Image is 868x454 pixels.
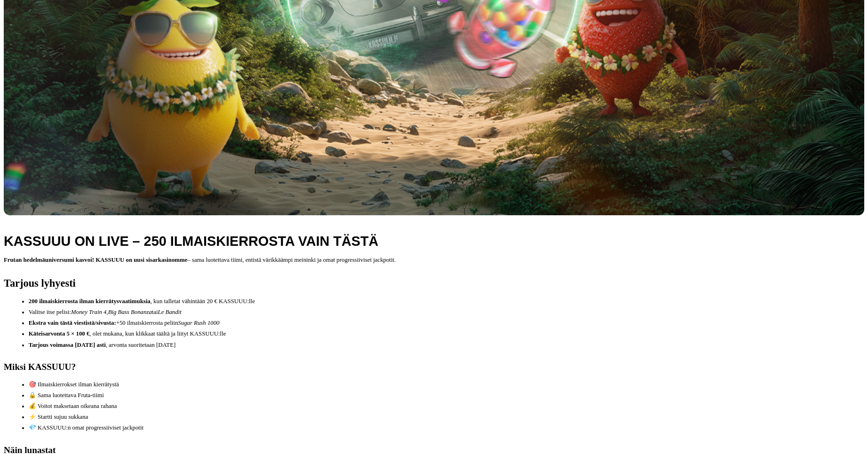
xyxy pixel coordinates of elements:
strong: Ekstra vain tästä viestistä/sivusta: [29,320,116,326]
strong: Frutan hedelmäuniversumi kasvoi! KASSUUU on uusi sisarkasinomme [4,257,187,263]
strong: Käteisarvonta 5 × 100 € [29,330,90,337]
span: Tarjous lyhyesti [4,277,76,289]
em: Sugar Rush 1000 [178,320,219,326]
li: 💰 Voitot maksetaan oikeana rahana [29,402,864,411]
li: 🎯 Ilmaiskierrokset ilman kierrätystä [29,380,864,389]
li: , olet mukana, kun klikkaat täältä ja liityt KASSUUU:lle [29,329,864,338]
em: Le Bandit [158,309,182,315]
span: Miksi KASSUUU? [4,362,76,372]
strong: Tarjous voimassa [DATE] asti [29,342,106,348]
li: 🔒 Sama luotettava Fruta-tiimi [29,391,864,400]
li: +50 ilmaiskierrosta peliin [29,319,864,328]
li: , arvonta suoritetaan [DATE] [29,341,864,350]
li: ⚡ Startti sujuu sukkana [29,413,864,422]
strong: 200 ilmaiskierrosta ilman kierrätysvaatimuksia [29,298,151,305]
li: , kun talletat vähintään 20 € KASSUUU:lle [29,297,864,306]
h1: KASSUUU ON LIVE – 250 ILMAISKIERROSTA VAIN TÄSTÄ [4,233,864,250]
em: Money Train 4 [71,309,106,315]
li: 💎 KASSUUU:n omat progressiiviset jackpotit [29,423,864,432]
p: – sama luotettava tiimi, entistä värikkäämpi meininki ja omat progressiiviset jackpotit. [4,256,864,265]
li: Valitse itse pelisi: , tai [29,308,864,317]
em: Big Bass Bonanza [108,309,152,315]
